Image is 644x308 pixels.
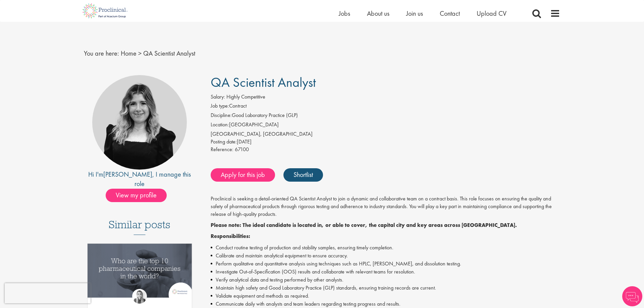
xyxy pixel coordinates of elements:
li: Calibrate and maintain analytical equipment to ensure accuracy. [211,252,560,260]
span: You are here: [84,49,119,58]
li: Good Laboratory Practice (GLP) [211,112,560,121]
a: breadcrumb link [121,49,137,58]
label: Reference: [211,146,233,153]
a: Apply for this job [211,168,275,182]
img: Top 10 pharmaceutical companies in the world 2025 [88,244,192,298]
li: Investigate Out-of-Specification (OOS) results and collaborate with relevant teams for resolution. [211,268,560,276]
a: Jobs [339,9,350,18]
strong: Responsibilities: [211,233,250,240]
img: Chatbot [622,286,642,306]
div: [DATE] [211,138,560,146]
span: 67100 [235,146,249,153]
a: Contact [440,9,460,18]
span: Posting date: [211,138,237,145]
a: Upload CV [477,9,506,18]
div: [GEOGRAPHIC_DATA], [GEOGRAPHIC_DATA] [211,130,560,138]
span: View my profile [106,189,167,202]
li: Contract [211,102,560,112]
span: Highly Competitive [226,93,265,100]
label: Discipline: [211,112,232,119]
a: Join us [406,9,423,18]
li: Maintain high safety and Good Laboratory Practice (GLP) standards, ensuring training records are ... [211,284,560,292]
li: Perform qualitative and quantitative analysis using techniques such as HPLC, [PERSON_NAME], and d... [211,260,560,268]
img: imeage of recruiter Molly Colclough [92,75,187,170]
li: Validate equipment and methods as required. [211,292,560,300]
span: QA Scientist Analyst [211,74,316,91]
a: Shortlist [283,168,323,182]
iframe: reCAPTCHA [5,283,91,303]
a: Link to a post [88,244,192,303]
li: Conduct routine testing of production and stability samples, ensuring timely completion. [211,244,560,252]
h3: Similar posts [109,219,170,235]
li: Verify analytical data and testing performed by other analysts. [211,276,560,284]
label: Location: [211,121,229,129]
div: Hi I'm , I manage this role [84,170,196,189]
li: [GEOGRAPHIC_DATA] [211,121,560,130]
span: > [138,49,142,58]
label: Salary: [211,93,225,101]
a: View my profile [106,190,173,199]
a: About us [367,9,389,18]
label: Job type: [211,102,229,110]
li: Communicate daily with analysts and team leaders regarding testing progress and results. [211,300,560,308]
p: Proclinical is seeking a detail-oriented QA Scientist Analyst to join a dynamic and collaborative... [211,195,560,218]
span: QA Scientist Analyst [143,49,195,58]
strong: Please note: The ideal candidate is located in, or able to cover, the capital city and key areas ... [211,222,517,229]
img: Hannah Burke [132,289,147,304]
a: [PERSON_NAME] [103,170,152,179]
